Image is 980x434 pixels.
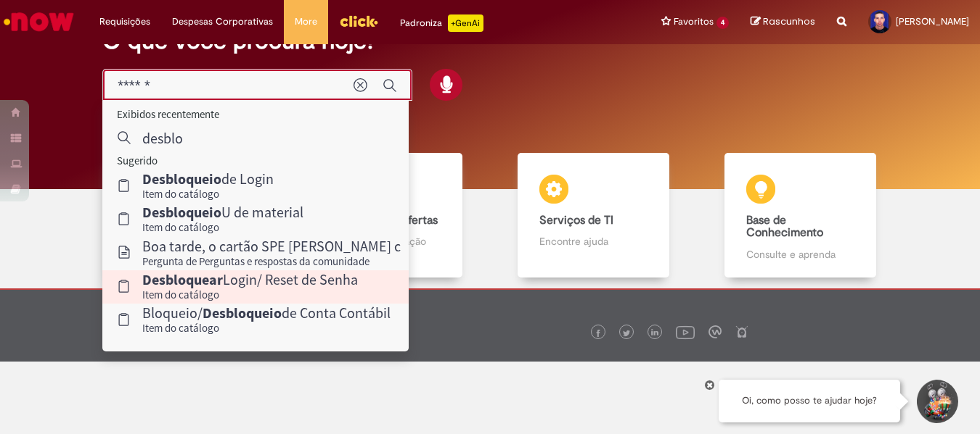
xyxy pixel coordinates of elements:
img: logo_footer_naosei.png [735,325,748,338]
span: Despesas Corporativas [172,14,273,29]
img: logo_footer_youtube.png [676,322,695,341]
img: logo_footer_twitter.png [623,330,630,337]
img: logo_footer_workplace.png [709,325,722,338]
h2: O que você procura hoje? [102,28,877,54]
div: Oi, como posso te ajudar hoje? [719,380,900,422]
img: click_logo_yellow_360x200.png [339,10,378,32]
span: Rascunhos [763,14,815,28]
button: Iniciar Conversa de Suporte [915,380,958,423]
p: +GenAi [448,14,483,32]
img: ServiceNow [1,7,76,36]
p: Encontre ajuda [539,234,648,249]
a: Rascunhos [751,15,815,29]
b: Serviços de TI [539,213,613,228]
b: Base de Conhecimento [746,213,823,241]
img: logo_footer_facebook.png [595,330,602,337]
span: 4 [716,17,729,29]
img: logo_footer_linkedin.png [651,329,658,338]
a: Tirar dúvidas Tirar dúvidas com Lupi Assist e Gen Ai [76,153,283,278]
span: Favoritos [674,14,714,29]
b: Catálogo de Ofertas [332,213,438,228]
span: [PERSON_NAME] [896,15,969,28]
a: Serviços de TI Encontre ajuda [490,153,697,278]
span: Requisições [99,14,150,29]
div: Padroniza [400,14,483,32]
p: Consulte e aprenda [746,247,855,262]
a: Base de Conhecimento Consulte e aprenda [697,153,904,278]
span: More [295,14,317,29]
